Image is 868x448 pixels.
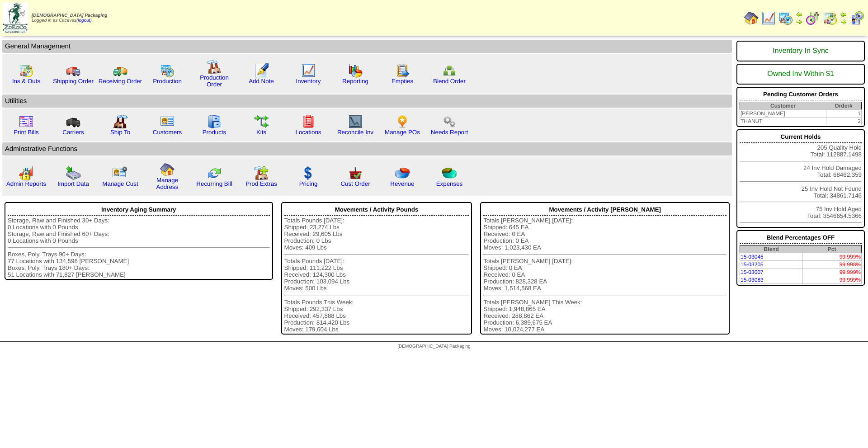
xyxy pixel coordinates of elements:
[796,11,803,18] img: arrowleft.gif
[741,261,764,268] a: 15-03205
[2,40,732,53] td: General Management
[156,177,179,190] a: Manage Address
[740,42,862,60] div: Inventory In Sync
[348,166,363,180] img: cust_order.png
[802,245,861,253] th: Pct
[12,78,40,85] a: Ins & Outs
[295,129,321,136] a: Locations
[8,217,270,278] div: Storage, Raw and Finished 30+ Days: 0 Locations with 0 Pounds Storage, Raw and Finished 60+ Days:...
[802,276,861,284] td: 99.999%
[249,78,274,85] a: Add Note
[2,142,732,156] td: Adminstrative Functions
[826,102,861,110] th: Order#
[395,63,410,78] img: workorder.gif
[19,166,33,180] img: graph2.png
[823,11,837,25] img: calendarinout.gif
[806,11,820,25] img: calendarblend.gif
[744,11,759,25] img: home.gif
[740,131,862,143] div: Current Holds
[761,11,776,25] img: line_graph.gif
[740,245,803,253] th: Blend
[740,66,862,83] div: Owned Inv Within $1
[296,78,321,85] a: Inventory
[301,114,316,129] img: locations.gif
[32,13,107,23] span: Logged in as Caceves
[196,180,232,187] a: Recurring Bill
[431,129,468,136] a: Needs Report
[442,114,457,129] img: workflow.png
[395,114,410,129] img: po.png
[57,180,89,187] a: Import Data
[741,269,764,275] a: 15-03007
[299,180,318,187] a: Pricing
[740,118,826,125] td: THANUT
[207,166,222,180] img: reconcile.gif
[76,18,92,23] a: (logout)
[392,78,413,85] a: Empties
[3,3,28,33] img: zoroco-logo-small.webp
[736,129,865,228] div: 205 Quality Hold Total: 112887.1498 24 Inv Hold Damaged Total: 68462.359 25 Inv Hold Not Found To...
[113,63,127,78] img: truck2.gif
[840,18,847,25] img: arrowright.gif
[740,110,826,118] td: [PERSON_NAME]
[66,166,80,180] img: import.gif
[826,118,861,125] td: 2
[483,204,726,216] div: Movements / Activity [PERSON_NAME]
[337,129,373,136] a: Reconcile Inv
[112,166,129,180] img: managecust.png
[110,129,130,136] a: Ship To
[340,180,370,187] a: Cust Order
[741,277,764,283] a: 15-03083
[32,13,107,18] span: [DEMOGRAPHIC_DATA] Packaging
[245,180,277,187] a: Prod Extras
[160,162,175,177] img: home.gif
[99,78,142,85] a: Receiving Order
[802,269,861,276] td: 99.999%
[442,63,457,78] img: network.png
[385,129,420,136] a: Manage POs
[6,180,46,187] a: Admin Reports
[160,114,175,129] img: customers.gif
[207,114,222,129] img: cabinet.gif
[153,129,182,136] a: Customers
[436,180,463,187] a: Expenses
[390,180,414,187] a: Revenue
[740,232,862,244] div: Blend Percentages OFF
[348,114,363,129] img: line_graph2.gif
[14,129,39,136] a: Print Bills
[284,204,469,216] div: Movements / Activity Pounds
[802,261,861,269] td: 99.998%
[254,114,269,129] img: workflow.gif
[342,78,368,85] a: Reporting
[203,129,226,136] a: Products
[397,344,470,349] span: [DEMOGRAPHIC_DATA] Packaging
[53,78,94,85] a: Shipping Order
[19,63,33,78] img: calendarinout.gif
[483,217,726,333] div: Totals [PERSON_NAME] [DATE]: Shipped: 645 EA Received: 0 EA Production: 0 EA Moves: 1,023,430 EA ...
[348,63,363,78] img: graph.gif
[840,11,847,18] img: arrowleft.gif
[19,114,33,129] img: invoice2.gif
[62,129,84,136] a: Carriers
[850,11,864,25] img: calendarcustomer.gif
[395,166,410,180] img: pie_chart.png
[802,253,861,261] td: 99.999%
[254,63,269,78] img: orders.gif
[153,78,182,85] a: Production
[2,94,732,108] td: Utilities
[442,166,457,180] img: pie_chart2.png
[102,180,138,187] a: Manage Cust
[254,166,269,180] img: prodextras.gif
[741,254,764,260] a: 15-03045
[256,129,266,136] a: Kits
[207,60,222,74] img: factory.gif
[740,102,826,110] th: Customer
[160,63,175,78] img: calendarprod.gif
[284,217,469,333] div: Totals Pounds [DATE]: Shipped: 23,274 Lbs Received: 29,605 Lbs Production: 0 Lbs Moves: 409 Lbs T...
[740,89,862,100] div: Pending Customer Orders
[301,63,316,78] img: line_graph.gif
[66,114,80,129] img: truck3.gif
[301,166,316,180] img: dollar.gif
[66,63,80,78] img: truck.gif
[826,110,861,118] td: 1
